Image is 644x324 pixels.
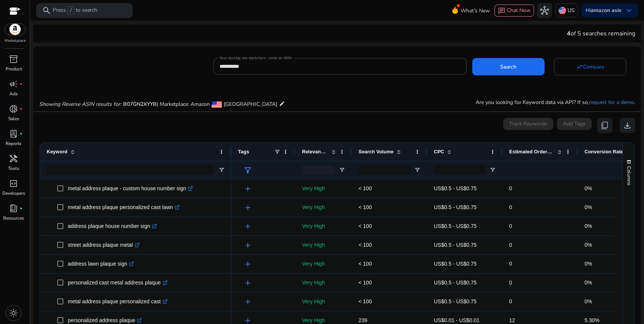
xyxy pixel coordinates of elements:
[123,101,157,108] span: B07GN2XYYB
[68,181,193,196] p: metal address plaque - custom house number sign
[68,294,168,309] p: metal address plaque personalized cast
[583,63,604,71] span: Compare
[584,223,592,229] span: 0%
[434,165,485,174] input: CPC Filter Input
[584,298,592,304] span: 0%
[434,317,479,323] span: US$0.01 - US$0.01
[68,256,134,272] p: address lawn plaque sign
[2,190,25,197] p: Developers
[500,63,516,71] span: Search
[584,317,600,323] span: 5.30%
[243,184,252,193] span: add
[586,8,621,13] p: Hi
[509,149,554,154] span: Estimated Orders/Month
[243,166,252,175] span: filter_alt
[243,241,252,250] span: add
[359,149,394,154] span: Search Volume
[42,6,51,15] span: search
[434,149,444,154] span: CPC
[53,6,97,15] p: Press to search
[243,222,252,231] span: add
[567,29,571,38] span: 4
[584,185,592,191] span: 0%
[359,185,372,191] span: < 100
[620,118,635,133] button: download
[434,261,477,267] span: US$0.5 - US$0.75
[509,185,512,191] span: 0
[9,104,18,113] span: donut_small
[9,309,18,318] span: light_mode
[302,219,345,234] p: Very High
[302,294,345,309] p: Very High
[302,256,345,272] p: Very High
[434,242,477,248] span: US$0.5 - US$0.75
[461,4,490,17] span: What's New
[537,3,552,18] button: hub
[359,280,372,286] span: < 100
[9,154,18,163] span: handyman
[243,203,252,212] span: add
[434,204,477,210] span: US$0.5 - US$0.75
[472,58,545,75] button: Search
[20,83,23,86] span: fiber_manual_record
[302,149,328,154] span: Relevance Score
[243,260,252,269] span: add
[9,129,18,138] span: lab_profile
[243,297,252,306] span: add
[5,24,25,35] img: amazon.svg
[490,167,496,173] button: Open Filter Menu
[243,278,252,287] span: add
[302,275,345,290] p: Very High
[509,261,512,267] span: 0
[626,166,632,185] span: Columns
[67,6,74,15] span: /
[20,107,23,110] span: fiber_manual_record
[434,280,477,286] span: US$0.5 - US$0.75
[5,38,26,44] p: Marketplace
[220,55,291,61] mat-label: Your next big win starts here—enter an ASIN
[509,280,512,286] span: 0
[9,179,18,188] span: code_blocks
[68,200,180,215] p: metal address plaque personalized cast lawn
[498,7,505,15] span: chat
[157,101,210,108] span: | Marketplace: Amazon
[9,79,18,89] span: campaign
[224,101,277,108] span: [GEOGRAPHIC_DATA]
[589,99,634,106] a: request for a demo
[302,181,345,196] p: Very High
[9,55,18,64] span: inventory_2
[624,6,633,15] span: keyboard_arrow_down
[68,237,140,253] p: street address plaque metal
[584,149,623,154] span: Conversion Rate
[359,317,367,323] span: 239
[509,204,512,210] span: 0
[68,275,168,290] p: personalized cast metal address plaque
[434,298,477,304] span: US$0.5 - US$0.75
[584,261,592,267] span: 0%
[6,140,21,147] p: Reports
[20,132,23,135] span: fiber_manual_record
[339,167,345,173] button: Open Filter Menu
[540,6,549,15] span: hub
[359,204,372,210] span: < 100
[6,66,22,72] p: Product
[359,261,372,267] span: < 100
[3,215,24,222] p: Resources
[559,7,566,14] img: us.svg
[584,280,592,286] span: 0%
[434,223,477,229] span: US$0.5 - US$0.75
[9,90,18,97] p: Ads
[47,165,214,174] input: Keyword Filter Input
[238,149,249,154] span: Tags
[47,149,67,154] span: Keyword
[623,121,632,130] span: download
[218,167,224,173] button: Open Filter Menu
[20,207,23,210] span: fiber_manual_record
[591,7,621,14] b: amazon asin
[359,165,410,174] input: Search Volume Filter Input
[302,237,345,253] p: Very High
[68,219,157,234] p: address plaque house number sign
[494,5,534,17] button: chatChat Now
[567,29,635,38] div: of 5 searches remaining
[414,167,420,173] button: Open Filter Menu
